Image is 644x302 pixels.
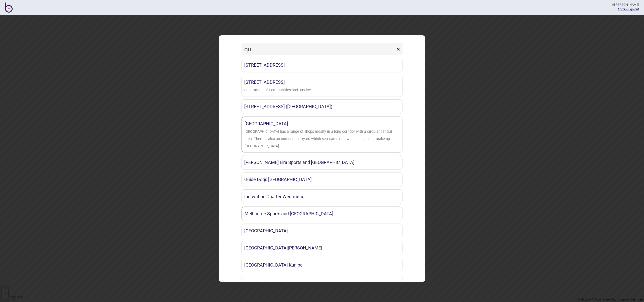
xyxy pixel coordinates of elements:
[242,99,403,114] a: [STREET_ADDRESS] ([GEOGRAPHIC_DATA])
[244,87,311,94] div: Department of Communities and Justice
[242,58,403,72] a: [STREET_ADDRESS]
[394,43,403,55] button: ×
[242,189,403,204] a: Innovation Quarter Westmead
[242,241,403,255] a: [GEOGRAPHIC_DATA][PERSON_NAME]
[242,275,403,289] a: [GEOGRAPHIC_DATA]
[242,224,403,238] a: [GEOGRAPHIC_DATA]
[242,116,403,153] a: [GEOGRAPHIC_DATA][GEOGRAPHIC_DATA] has a range of shops mostly in a long corridor with a circular...
[242,206,403,221] a: Melbourne Sports and [GEOGRAPHIC_DATA]
[242,155,403,170] a: [PERSON_NAME] Eira Sports and [GEOGRAPHIC_DATA]
[612,3,639,7] div: Hi [PERSON_NAME]
[242,258,403,272] a: [GEOGRAPHIC_DATA] Kurilpa
[245,128,400,150] div: Barkly Square has a range of shops mostly in a long corridor with a circular central area. There ...
[242,75,403,97] a: [STREET_ADDRESS]Department of Communities and Justice
[242,43,395,55] input: Search locations by tag + name
[242,172,403,187] a: Guide Dogs [GEOGRAPHIC_DATA]
[5,3,13,13] img: BindiMaps CMS
[627,7,639,11] button: Sign out
[618,7,627,11] a: Admin
[618,7,627,11] span: |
